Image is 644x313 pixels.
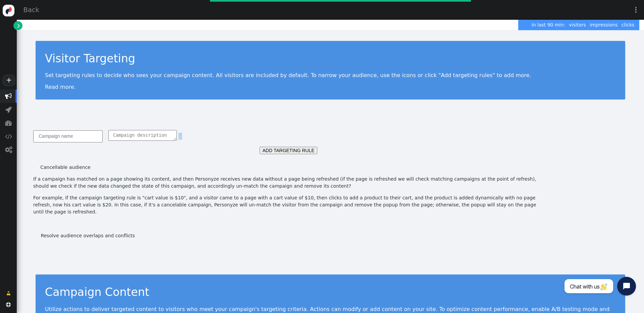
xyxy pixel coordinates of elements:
img: logo-icon.svg [3,5,14,16]
a: Back [23,5,40,15]
a: Read more. [45,84,76,90]
div: Target [17,30,644,245]
div: In last 90 min: [532,21,567,28]
div: Campaign Content [45,284,616,301]
div: visitors [567,21,588,28]
div: Visitor Targeting [45,50,616,67]
button: ADD TARGETING RULE [260,147,317,154]
label: Cancellable audience [33,165,91,170]
p: If a campaign has matched on a page showing its content, and then Personyze receives new data wit... [33,176,544,190]
span:  [6,302,11,307]
input: Campaign name [33,130,103,142]
span:  [5,106,12,113]
p: For example, if the campaign targeting rule is "cart value is $10", and a visitor came to a page ... [33,194,544,215]
a:  [13,21,22,30]
span:  [5,146,12,153]
a: + [3,75,15,86]
p: Set targeting rules to decide who sees your campaign content. All visitors are included by defaul... [45,72,616,78]
a:  [2,287,15,299]
a: Resolve audience overlaps and conflicts [38,233,136,238]
span: impressions [590,22,618,27]
img: loading.gif [178,135,182,138]
span:  [5,93,12,100]
span:  [5,133,12,140]
span: clicks [622,22,635,27]
span:  [17,22,20,29]
span:  [5,120,12,126]
span:  [6,290,11,297]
